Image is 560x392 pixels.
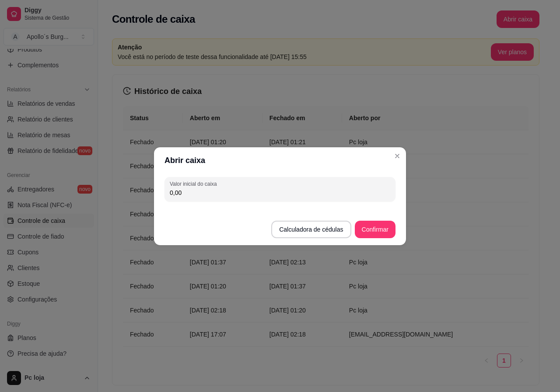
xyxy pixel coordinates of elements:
[170,180,220,187] label: Valor inicial do caixa
[170,188,390,197] input: Valor inicial do caixa
[271,221,351,238] button: Calculadora de cédulas
[154,147,406,173] header: Abrir caixa
[355,221,395,238] button: Confirmar
[390,149,404,163] button: Close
